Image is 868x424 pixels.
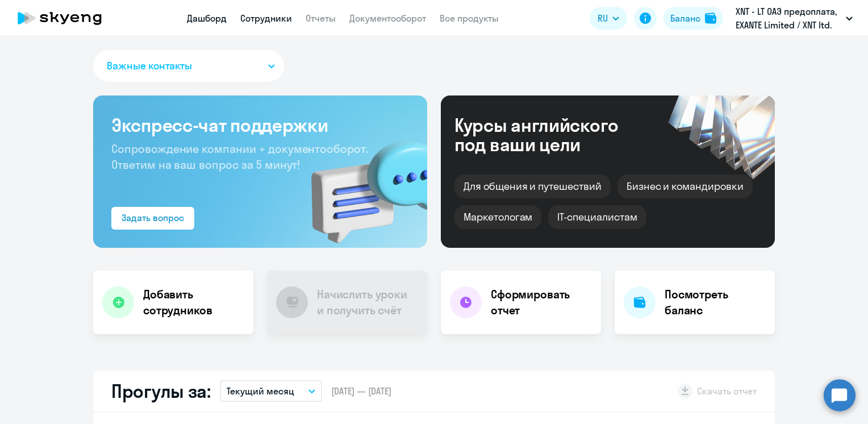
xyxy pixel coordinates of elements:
[454,205,541,229] div: Маркетологам
[598,11,608,25] span: RU
[331,385,391,397] span: [DATE] — [DATE]
[349,13,426,24] a: Документооборот
[617,174,753,198] div: Бизнес и командировки
[122,211,184,225] div: Задать вопрос
[440,13,499,24] a: Все продукты
[665,286,766,318] h4: Посмотреть баланс
[705,13,716,24] img: balance
[317,286,416,318] h4: Начислить уроки и получить счёт
[111,142,368,172] span: Сопровождение компании + документооборот. Ответим на ваш вопрос за 5 минут!
[736,5,841,32] p: XNT - LT ОАЭ предоплата, ‎EXANTE Limited / XNT ltd.
[111,380,211,402] h2: Прогулы за:
[491,286,592,318] h4: Сформировать отчет
[111,207,194,230] button: Задать вопрос
[730,5,858,32] button: XNT - LT ОАЭ предоплата, ‎EXANTE Limited / XNT ltd.
[240,13,292,24] a: Сотрудники
[306,13,336,24] a: Отчеты
[454,174,611,198] div: Для общения и путешествий
[548,205,646,229] div: IT-специалистам
[107,59,192,73] span: Важные контакты
[143,286,244,318] h4: Добавить сотрудников
[670,11,700,25] div: Баланс
[454,115,649,154] div: Курсы английского под ваши цели
[220,380,322,402] button: Текущий месяц
[93,50,284,82] button: Важные контакты
[111,114,409,136] h3: Экспресс-чат поддержки
[187,13,227,24] a: Дашборд
[227,384,294,398] p: Текущий месяц
[295,120,427,248] img: bg-img
[663,7,723,30] button: Балансbalance
[590,7,627,30] button: RU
